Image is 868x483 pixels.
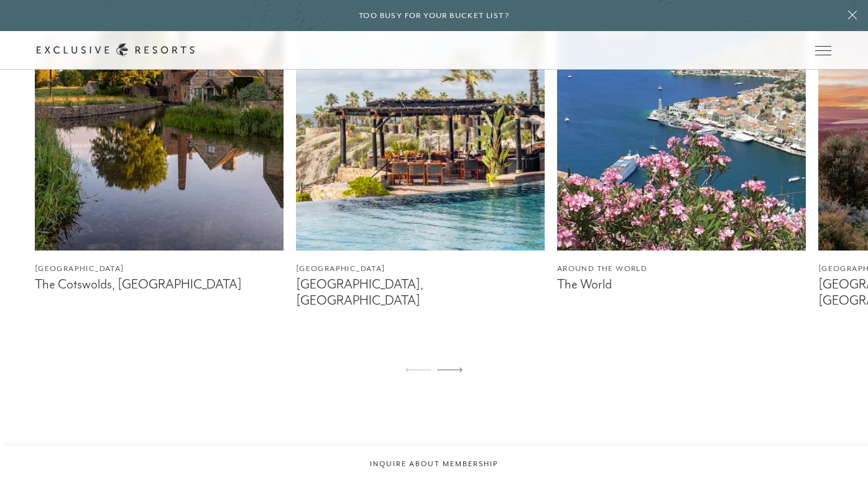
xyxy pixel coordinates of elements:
figcaption: The World [557,277,806,292]
figcaption: Around the World [557,263,806,275]
figcaption: [GEOGRAPHIC_DATA] [35,263,284,275]
button: Open navigation [815,46,831,55]
figcaption: [GEOGRAPHIC_DATA], [GEOGRAPHIC_DATA] [296,277,545,308]
figcaption: [GEOGRAPHIC_DATA] [296,263,545,275]
figcaption: The Cotswolds, [GEOGRAPHIC_DATA] [35,277,284,292]
h6: Too busy for your bucket list? [359,10,509,22]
